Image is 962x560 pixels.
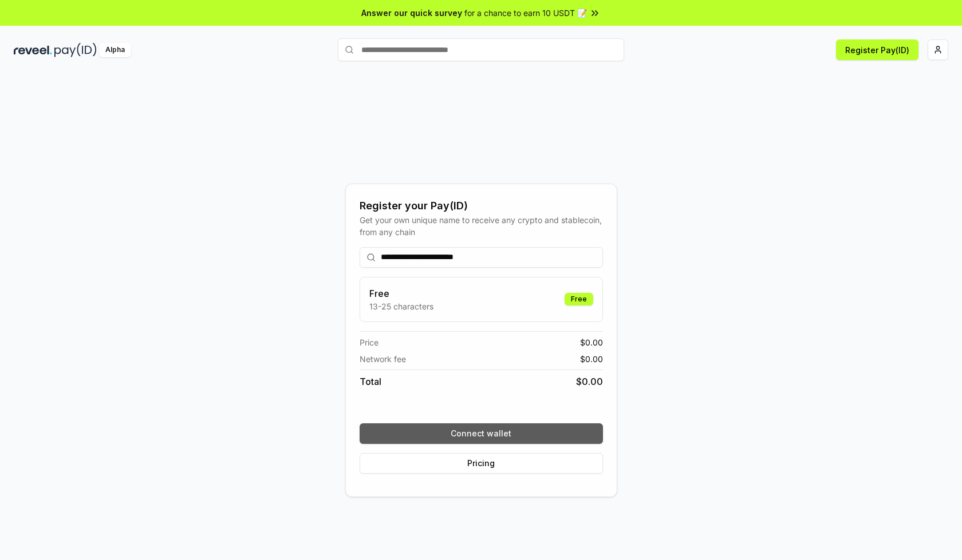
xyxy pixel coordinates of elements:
button: Pricing [360,453,603,474]
img: reveel_dark [14,43,52,57]
span: Network fee [360,353,406,365]
span: Total [360,375,381,388]
button: Register Pay(ID) [836,39,918,60]
span: Price [360,336,379,348]
span: for a chance to earn 10 USDT 📝 [464,7,587,19]
div: Register your Pay(ID) [360,198,603,214]
span: Answer our quick survey [361,7,462,19]
span: $ 0.00 [580,353,603,365]
img: pay_id [54,43,97,57]
div: Alpha [99,43,131,57]
div: Free [565,293,593,305]
div: Get your own unique name to receive any crypto and stablecoin, from any chain [360,214,603,238]
span: $ 0.00 [580,336,603,348]
button: Connect wallet [360,423,603,444]
h3: Free [369,287,433,300]
span: $ 0.00 [576,375,603,388]
p: 13-25 characters [369,300,433,312]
